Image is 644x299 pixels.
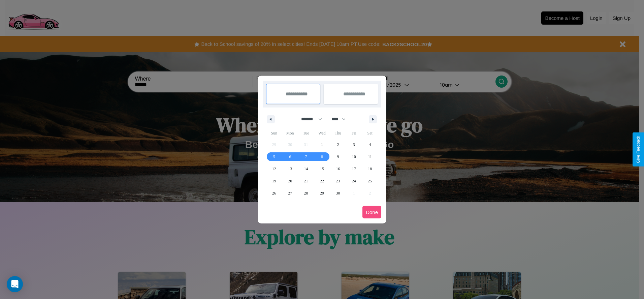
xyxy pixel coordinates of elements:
[337,139,339,151] span: 2
[330,128,346,139] span: Thu
[330,151,346,163] button: 9
[266,163,282,175] button: 12
[368,163,372,175] span: 18
[314,128,330,139] span: Wed
[282,128,298,139] span: Mon
[346,151,362,163] button: 10
[304,187,308,199] span: 28
[353,139,355,151] span: 3
[362,151,378,163] button: 11
[7,276,23,292] div: Open Intercom Messenger
[362,175,378,187] button: 25
[330,163,346,175] button: 16
[352,151,356,163] span: 10
[368,151,372,163] span: 11
[314,175,330,187] button: 22
[298,187,314,199] button: 28
[304,163,308,175] span: 14
[346,139,362,151] button: 3
[330,139,346,151] button: 2
[337,151,339,163] span: 9
[636,136,641,163] div: Give Feedback
[314,151,330,163] button: 8
[362,163,378,175] button: 18
[288,175,292,187] span: 20
[282,175,298,187] button: 20
[282,163,298,175] button: 13
[272,163,276,175] span: 12
[266,175,282,187] button: 19
[352,163,356,175] span: 17
[336,163,340,175] span: 16
[346,163,362,175] button: 17
[272,187,276,199] span: 26
[305,151,307,163] span: 7
[336,175,340,187] span: 23
[289,151,291,163] span: 6
[272,175,276,187] span: 19
[298,128,314,139] span: Tue
[298,175,314,187] button: 21
[368,175,372,187] span: 25
[362,139,378,151] button: 4
[282,151,298,163] button: 6
[314,139,330,151] button: 1
[298,151,314,163] button: 7
[288,163,292,175] span: 13
[352,175,356,187] span: 24
[320,187,324,199] span: 29
[346,175,362,187] button: 24
[321,151,323,163] span: 8
[362,128,378,139] span: Sat
[266,128,282,139] span: Sun
[314,187,330,199] button: 29
[273,151,275,163] span: 5
[266,187,282,199] button: 26
[282,187,298,199] button: 27
[330,187,346,199] button: 30
[304,175,308,187] span: 21
[336,187,340,199] span: 30
[320,163,324,175] span: 15
[369,139,371,151] span: 4
[321,139,323,151] span: 1
[330,175,346,187] button: 23
[266,151,282,163] button: 5
[320,175,324,187] span: 22
[362,206,381,218] button: Done
[288,187,292,199] span: 27
[298,163,314,175] button: 14
[346,128,362,139] span: Fri
[314,163,330,175] button: 15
